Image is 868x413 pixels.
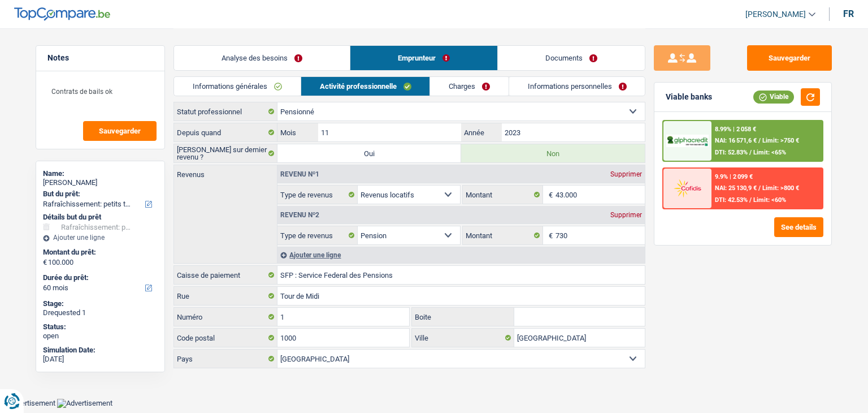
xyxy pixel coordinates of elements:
[753,149,786,156] span: Limit: <65%
[174,46,350,70] a: Analyse des besoins
[758,184,761,192] span: /
[715,126,756,133] div: 8.99% | 2 058 €
[43,355,158,364] div: [DATE]
[715,173,753,180] div: 9.9% | 2 099 €
[174,350,277,368] label: Pays
[43,308,158,317] div: Drequested 1
[174,144,277,162] label: [PERSON_NAME] sur dernier revenu ?
[174,308,277,326] label: Numéro
[301,77,430,96] a: Activité professionnelle
[318,123,461,141] input: MM
[715,196,748,204] span: DTI: 42.53%
[753,91,794,103] div: Viable
[749,196,752,204] span: /
[43,190,155,199] label: But du prêt:
[509,77,645,96] a: Informations personnelles
[43,273,155,282] label: Durée du prêt:
[174,123,277,141] label: Depuis quand
[43,178,158,187] div: [PERSON_NAME]
[753,196,786,204] span: Limit: <60%
[47,53,153,63] h5: Notes
[715,149,748,156] span: DTI: 52.83%
[277,123,318,141] label: Mois
[502,123,645,141] input: AAAA
[543,186,555,204] span: €
[607,212,645,218] div: Supprimer
[747,45,832,71] button: Sauvegarder
[277,144,461,162] label: Oui
[43,346,158,355] div: Simulation Date:
[43,258,47,267] span: €
[277,186,358,204] label: Type de revenus
[43,234,158,242] div: Ajouter une ligne
[666,92,712,102] div: Viable banks
[43,332,158,341] div: open
[14,7,110,21] img: TopCompare Logo
[43,169,158,178] div: Name:
[758,137,761,144] span: /
[277,226,358,244] label: Type de revenus
[762,184,799,192] span: Limit: >800 €
[277,247,645,263] div: Ajouter une ligne
[461,144,645,162] label: Non
[412,308,515,326] label: Boite
[350,46,497,70] a: Emprunteur
[99,127,141,135] span: Sauvegarder
[43,213,158,222] div: Détails but du prêt
[57,399,112,408] img: Advertisement
[174,329,277,347] label: Code postal
[174,266,277,284] label: Caisse de paiement
[174,287,277,305] label: Rue
[174,77,301,96] a: Informations générales
[607,171,645,178] div: Supprimer
[774,217,823,237] button: See details
[715,184,757,192] span: NAI: 25 130,9 €
[430,77,509,96] a: Charges
[666,178,708,199] img: Cofidis
[43,299,158,308] div: Stage:
[543,226,555,244] span: €
[749,149,752,156] span: /
[412,329,515,347] label: Ville
[843,8,854,19] div: fr
[277,212,322,218] div: Revenu nº2
[736,5,815,24] a: [PERSON_NAME]
[745,10,806,19] span: [PERSON_NAME]
[43,322,158,332] div: Status:
[461,123,501,141] label: Année
[762,137,799,144] span: Limit: >750 €
[277,171,322,178] div: Revenu nº1
[83,121,157,141] button: Sauvegarder
[463,226,543,244] label: Montant
[715,137,757,144] span: NAI: 16 571,6 €
[498,46,645,70] a: Documents
[174,102,277,121] label: Statut professionnel
[463,186,543,204] label: Montant
[174,165,277,178] label: Revenus
[43,248,155,257] label: Montant du prêt:
[666,135,708,148] img: AlphaCredit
